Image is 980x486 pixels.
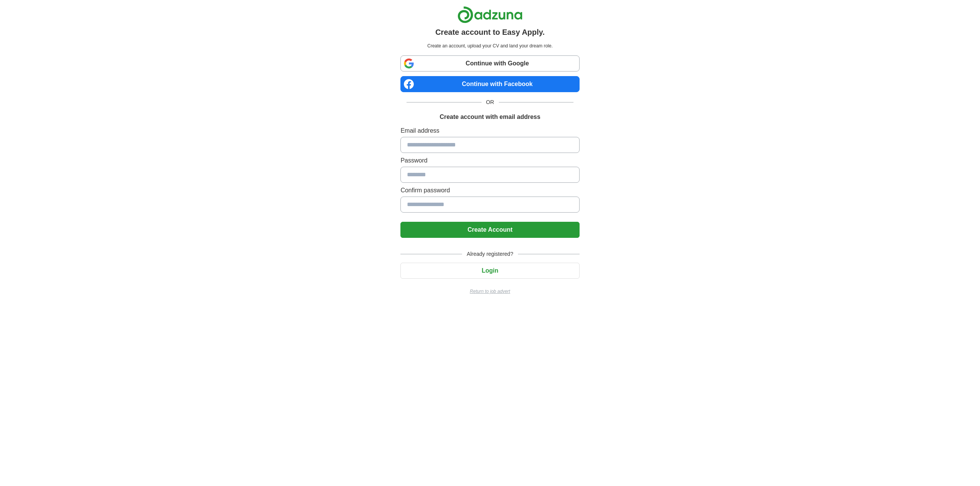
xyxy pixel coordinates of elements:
span: Already registered? [462,250,518,258]
label: Email address [400,126,579,135]
a: Login [400,267,579,274]
label: Confirm password [400,186,579,195]
h1: Create account with email address [439,112,540,122]
label: Password [400,156,579,165]
img: Adzuna logo [457,6,523,23]
a: Continue with Facebook [400,76,579,92]
button: Create Account [400,222,579,238]
button: Login [400,263,579,279]
span: OR [482,98,499,106]
h1: Create account to Easy Apply. [435,26,545,38]
a: Continue with Google [400,55,579,72]
a: Return to job advert [400,288,579,295]
p: Create an account, upload your CV and land your dream role. [402,42,578,49]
